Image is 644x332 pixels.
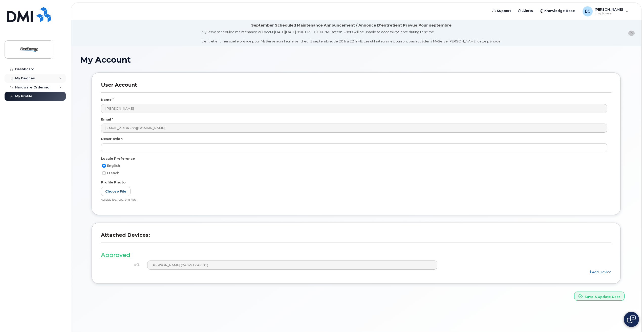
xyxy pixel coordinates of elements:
[102,171,106,175] input: French
[101,156,135,161] label: Locale Preference
[80,55,632,64] h1: My Account
[574,292,625,301] button: Save & Update User
[101,198,607,202] div: Accepts jpg, jpeg, png files
[101,82,611,93] h3: User Account
[107,164,120,168] span: English
[202,30,501,44] div: MyServe scheduled maintenance will occur [DATE][DATE] 8:00 PM - 10:00 PM Eastern. Users will be u...
[101,232,611,243] h3: Attached Devices:
[101,180,126,185] label: Profile Photo
[105,263,140,267] h4: #1
[101,252,611,258] h3: Approved
[627,315,636,323] img: Open chat
[102,164,106,168] input: English
[101,136,123,141] label: Description
[101,97,114,102] label: Name *
[107,171,119,175] span: French
[589,270,611,274] a: Add Device
[101,117,113,122] label: Email *
[101,187,131,196] label: Choose File
[251,23,452,28] div: September Scheduled Maintenance Announcement / Annonce D'entretient Prévue Pour septembre
[628,31,635,36] button: close notification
